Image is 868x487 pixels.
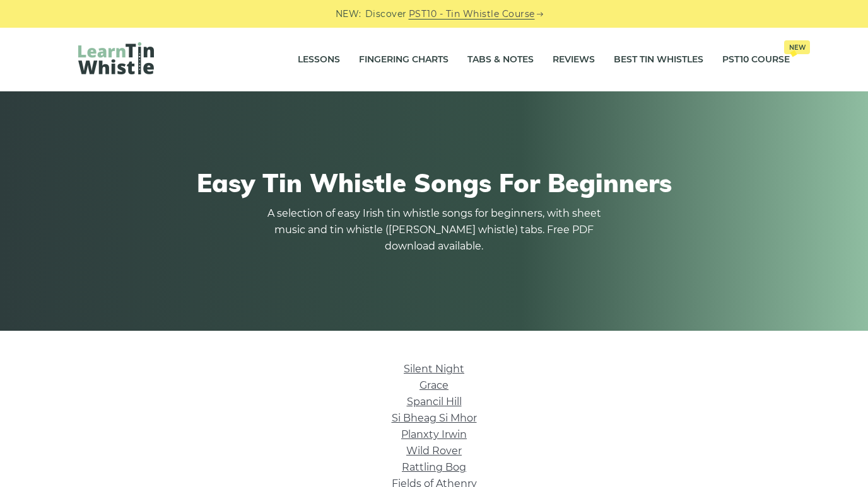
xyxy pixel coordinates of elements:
a: Lessons [298,44,340,76]
a: Si­ Bheag Si­ Mhor [392,412,477,424]
a: Spancil Hill [407,396,462,408]
a: Silent Night [404,363,464,375]
h1: Easy Tin Whistle Songs For Beginners [78,168,790,198]
a: Reviews [553,44,595,76]
img: LearnTinWhistle.com [78,42,154,74]
span: New [784,40,810,54]
a: PST10 CourseNew [722,44,790,76]
a: Fingering Charts [359,44,449,76]
a: Wild Rover [406,445,462,457]
p: A selection of easy Irish tin whistle songs for beginners, with sheet music and tin whistle ([PER... [264,205,604,255]
a: Planxty Irwin [401,428,467,440]
a: Grace [419,379,449,391]
a: Best Tin Whistles [614,44,703,76]
a: Rattling Bog [402,461,466,473]
a: Tabs & Notes [467,44,534,76]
